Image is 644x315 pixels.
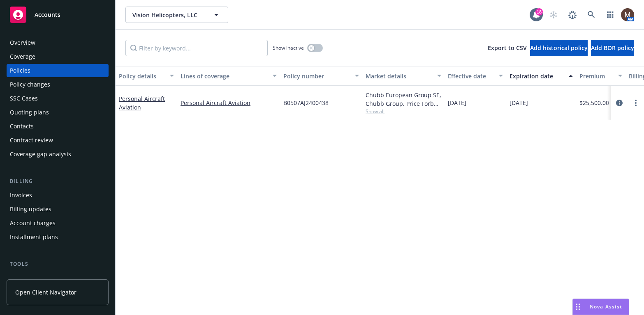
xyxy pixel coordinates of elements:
[10,64,30,77] div: Policies
[583,7,600,23] a: Search
[7,177,109,185] div: Billing
[7,64,109,77] a: Policies
[7,134,109,147] a: Contract review
[273,44,304,51] span: Show inactive
[7,189,109,202] a: Invoices
[10,50,35,63] div: Coverage
[10,120,34,133] div: Contacts
[125,7,228,23] button: Vision Helicopters, LLC
[7,272,109,285] a: Manage files
[614,98,624,108] a: circleInformation
[10,106,49,119] div: Quoting plans
[10,203,51,216] div: Billing updates
[10,78,50,91] div: Policy changes
[448,72,494,80] div: Effective date
[119,72,165,80] div: Policy details
[7,78,109,91] a: Policy changes
[125,40,268,56] input: Filter by keyword...
[10,36,35,49] div: Overview
[7,106,109,119] a: Quoting plans
[283,72,350,80] div: Policy number
[132,11,204,19] span: Vision Helicopters, LLC
[591,40,634,56] button: Add BOR policy
[576,66,625,86] button: Premium
[15,288,76,297] span: Open Client Navigator
[488,40,527,56] button: Export to CSV
[366,72,432,80] div: Market details
[510,72,564,80] div: Expiration date
[10,231,58,244] div: Installment plans
[7,203,109,216] a: Billing updates
[366,91,441,108] div: Chubb European Group SE, Chubb Group, Price Forbes & Partners
[506,66,576,86] button: Expiration date
[119,95,165,111] a: Personal Aircraft Aviation
[7,36,109,49] a: Overview
[283,98,329,107] span: B0507AJ2400438
[10,272,45,285] div: Manage files
[10,148,71,161] div: Coverage gap analysis
[579,72,613,80] div: Premium
[35,11,60,18] span: Accounts
[564,7,581,23] a: Report a Bug
[7,92,109,105] a: SSC Cases
[621,8,634,21] img: photo
[590,303,622,310] span: Nova Assist
[631,98,641,108] a: more
[10,92,38,105] div: SSC Cases
[10,189,32,202] div: Invoices
[7,148,109,161] a: Coverage gap analysis
[545,7,562,23] a: Start snowing
[177,66,280,86] button: Lines of coverage
[572,299,629,315] button: Nova Assist
[579,98,609,107] span: $25,500.00
[181,98,277,107] a: Personal Aircraft Aviation
[362,66,445,86] button: Market details
[7,50,109,63] a: Coverage
[7,260,109,268] div: Tools
[448,98,466,107] span: [DATE]
[445,66,506,86] button: Effective date
[366,108,441,115] span: Show all
[10,134,53,147] div: Contract review
[7,120,109,133] a: Contacts
[7,3,109,26] a: Accounts
[573,299,583,315] div: Drag to move
[510,98,528,107] span: [DATE]
[280,66,362,86] button: Policy number
[7,217,109,230] a: Account charges
[530,40,588,56] button: Add historical policy
[535,8,543,16] div: 18
[488,44,527,52] span: Export to CSV
[602,7,619,23] a: Switch app
[181,72,268,80] div: Lines of coverage
[10,217,56,230] div: Account charges
[530,44,588,52] span: Add historical policy
[116,66,177,86] button: Policy details
[591,44,634,52] span: Add BOR policy
[7,231,109,244] a: Installment plans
